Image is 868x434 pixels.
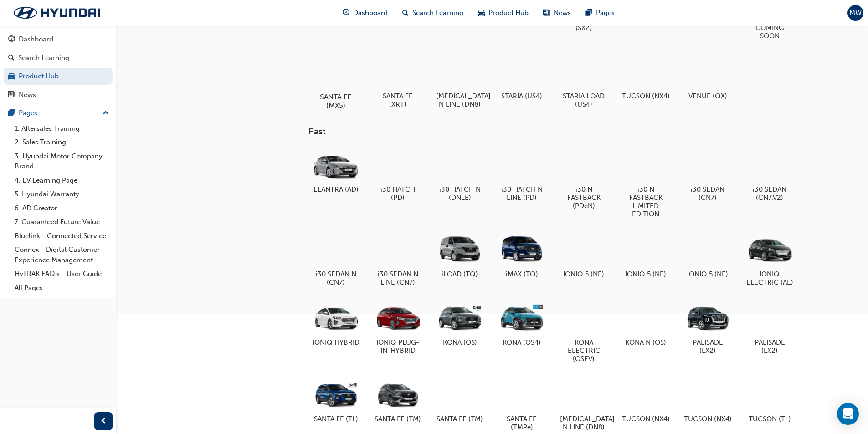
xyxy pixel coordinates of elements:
[622,185,670,218] h5: i30 N FASTBACK LIMITED EDITION
[370,51,425,112] a: SANTA FE (XRT)
[436,415,484,423] h5: SANTA FE (TM)
[4,68,113,85] a: Product Hub
[308,144,363,197] a: ELANTRA (AD)
[494,297,549,350] a: KONA (OS4)
[560,270,608,278] h5: IONIQ 5 (NE)
[4,87,113,103] a: News
[4,29,113,105] button: DashboardSearch LearningProduct HubNews
[308,126,826,137] h3: Past
[432,51,487,112] a: [MEDICAL_DATA] N LINE (DN8)
[436,92,484,108] h5: [MEDICAL_DATA] N LINE (DN8)
[488,8,529,18] span: Product Hub
[18,53,69,63] div: Search Learning
[556,51,611,112] a: STARIA LOAD (US4)
[11,149,113,174] a: 3. Hyundai Motor Company Brand
[312,185,360,194] h5: ELANTRA (AD)
[370,374,425,427] a: SANTA FE (TM)
[746,415,794,423] h5: TUCSON (TL)
[847,5,863,21] button: MW
[742,144,797,205] a: i30 SEDAN (CN7.V2)
[374,270,422,286] h5: i30 SEDAN N LINE (CN7)
[684,92,732,100] h5: VENUE (QX)
[308,51,363,112] a: SANTA FE (MX5)
[560,415,608,431] h5: [MEDICAL_DATA] N LINE (DN8)
[622,92,670,100] h5: TUCSON (NX4)
[684,270,732,278] h5: IONIQ 5 (NE)
[11,122,113,136] a: 1. Aftersales Training
[536,4,578,22] a: news-iconNews
[308,229,363,290] a: i30 SEDAN N (CN7)
[312,415,360,423] h5: SANTA FE (TL)
[578,4,622,22] a: pages-iconPages
[618,229,673,282] a: IONIQ 5 (NE)
[4,50,113,66] a: Search Learning
[746,270,794,286] h5: IONIQ ELECTRIC (AE)
[19,108,37,118] div: Pages
[11,135,113,149] a: 2. Sales Training
[746,185,794,202] h5: i30 SEDAN (CN7.V2)
[395,4,471,22] a: search-iconSearch Learning
[560,185,608,210] h5: i30 N FASTBACK (PDeN)
[11,201,113,215] a: 6. AD Creator
[100,416,107,427] span: prev-icon
[498,270,546,278] h5: iMAX (TQ)
[11,187,113,201] a: 5. Hyundai Warranty
[837,403,859,425] div: Open Intercom Messenger
[374,185,422,202] h5: i30 HATCH (PD)
[11,229,113,243] a: Bluelink - Connected Service
[11,215,113,229] a: 7. Guaranteed Future Value
[8,72,15,81] span: car-icon
[680,229,735,282] a: IONIQ 5 (NE)
[684,185,732,202] h5: i30 SEDAN (CN7)
[622,415,670,423] h5: TUCSON (NX4)
[543,7,550,19] span: news-icon
[498,338,546,347] h5: KONA (OS4)
[596,8,615,18] span: Pages
[436,270,484,278] h5: iLOAD (TQ)
[8,91,15,99] span: news-icon
[5,3,109,22] img: Trak
[560,338,608,363] h5: KONA ELECTRIC (OSEV)
[556,144,611,214] a: i30 N FASTBACK (PDeN)
[4,31,113,48] a: Dashboard
[684,338,732,355] h5: PALISADE (LX2)
[849,8,862,18] span: MW
[622,270,670,278] h5: IONIQ 5 (NE)
[742,229,797,290] a: IONIQ ELECTRIC (AE)
[680,51,735,103] a: VENUE (QX)
[412,8,463,18] span: Search Learning
[343,7,349,19] span: guage-icon
[8,109,15,117] span: pages-icon
[11,174,113,188] a: 4. EV Learning Page
[19,34,53,45] div: Dashboard
[494,229,549,282] a: iMAX (TQ)
[370,144,425,205] a: i30 HATCH (PD)
[742,374,797,427] a: TUCSON (TL)
[8,36,15,44] span: guage-icon
[471,4,536,22] a: car-iconProduct Hub
[494,51,549,103] a: STARIA (US4)
[310,92,361,110] h5: SANTA FE (MX5)
[746,338,794,355] h5: PALISADE (LX2)
[312,270,360,286] h5: i30 SEDAN N (CN7)
[4,105,113,122] button: Pages
[370,229,425,290] a: i30 SEDAN N LINE (CN7)
[335,4,395,22] a: guage-iconDashboard
[374,92,422,108] h5: SANTA FE (XRT)
[680,144,735,205] a: i30 SEDAN (CN7)
[432,374,487,427] a: SANTA FE (TM)
[554,8,571,18] span: News
[556,297,611,367] a: KONA ELECTRIC (OSEV)
[432,297,487,350] a: KONA (OS)
[618,297,673,350] a: KONA N (OS)
[586,7,592,19] span: pages-icon
[498,185,546,202] h5: i30 HATCH N LINE (PD)
[618,374,673,427] a: TUCSON (NX4)
[312,338,360,347] h5: IONIQ HYBRID
[556,229,611,282] a: IONIQ 5 (NE)
[742,297,797,358] a: PALISADE (LX2)
[103,107,109,119] span: up-icon
[680,374,735,427] a: TUCSON (NX4)
[11,267,113,281] a: HyTRAK FAQ's - User Guide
